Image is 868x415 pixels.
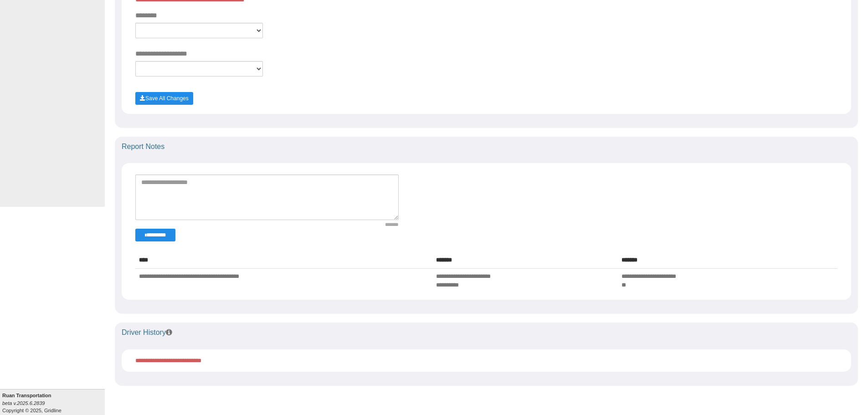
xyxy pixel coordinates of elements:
div: Copyright © 2025, Gridline [2,392,105,414]
div: Driver History [115,323,858,343]
div: Report Notes [115,137,858,157]
i: beta v.2025.6.2839 [2,400,45,406]
b: Ruan Transportation [2,393,51,398]
button: Change Filter Options [135,229,175,241]
button: Save [135,92,193,105]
